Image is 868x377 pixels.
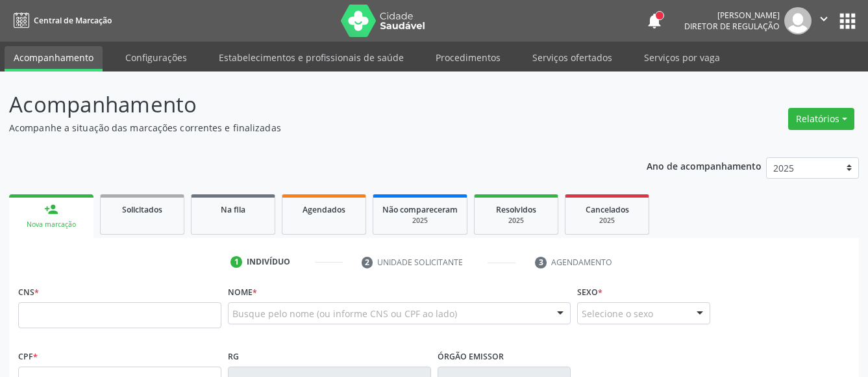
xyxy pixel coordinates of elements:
[382,204,458,215] span: Não compareceram
[122,204,162,215] span: Solicitados
[582,307,653,320] span: Selecione o sexo
[635,46,729,69] a: Serviços por vaga
[817,12,831,26] i: 
[210,46,413,69] a: Estabelecimentos e profissionais de saúde
[247,256,290,268] div: Indivíduo
[577,282,602,302] label: Sexo
[812,7,836,34] button: 
[116,46,196,69] a: Configurações
[523,46,621,69] a: Serviços ofertados
[228,282,257,302] label: Nome
[586,204,629,215] span: Cancelados
[232,307,457,320] span: Busque pelo nome (ou informe CNS ou CPF ao lado)
[18,282,39,302] label: CNS
[427,46,510,69] a: Procedimentos
[684,10,780,21] div: [PERSON_NAME]
[228,346,239,367] label: RG
[684,21,780,32] span: Diretor de regulação
[44,202,58,216] div: person_add
[9,10,112,31] a: Central de Marcação
[221,204,245,215] span: Na fila
[34,15,112,26] span: Central de Marcação
[382,216,458,226] div: 2025
[18,220,84,229] div: Nova marcação
[575,216,639,226] div: 2025
[484,216,549,226] div: 2025
[438,346,504,367] label: Órgão emissor
[230,256,242,268] div: 1
[647,157,762,174] p: Ano de acompanhamento
[5,46,103,71] a: Acompanhamento
[784,7,812,34] img: img
[9,88,604,121] p: Acompanhamento
[303,204,345,215] span: Agendados
[496,204,536,215] span: Resolvidos
[645,12,663,30] button: notifications
[788,108,854,130] button: Relatórios
[836,10,859,32] button: apps
[9,121,604,135] p: Acompanhe a situação das marcações correntes e finalizadas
